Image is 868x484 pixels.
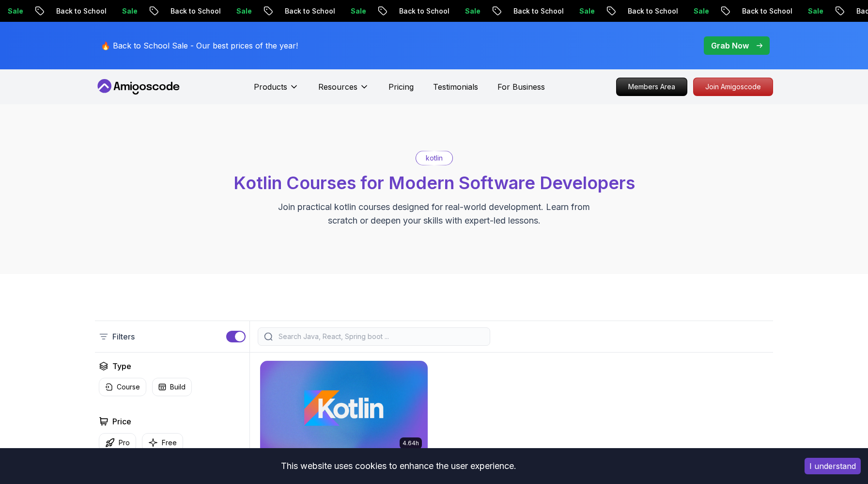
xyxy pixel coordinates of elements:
[677,6,708,16] p: Sale
[694,78,773,96] p: Join Amigoscode
[693,78,773,96] a: Join Amigoscode
[162,438,177,448] p: Free
[497,6,563,16] p: Back to School
[117,382,140,392] p: Course
[112,416,131,427] h2: Price
[805,458,861,474] button: Accept cookies
[99,378,146,396] button: Course
[106,6,137,16] p: Sale
[318,81,369,100] button: Resources
[711,40,749,51] p: Grab Now
[563,6,594,16] p: Sale
[617,78,687,96] p: Members Area
[277,332,484,341] input: Search Java, React, Spring boot ...
[112,360,131,372] h2: Type
[119,438,130,448] p: Pro
[616,78,687,96] a: Members Area
[334,6,365,16] p: Sale
[220,6,251,16] p: Sale
[611,6,677,16] p: Back to School
[99,433,136,452] button: Pro
[40,6,106,16] p: Back to School
[101,40,298,51] p: 🔥 Back to School Sale - Our best prices of the year!
[170,382,186,392] p: Build
[497,81,545,93] a: For Business
[233,172,635,194] span: Kotlin Courses for Modern Software Developers
[268,6,334,16] p: Back to School
[152,378,192,396] button: Build
[7,455,790,477] div: This website uses cookies to enhance the user experience.
[433,81,478,93] a: Testimonials
[403,439,419,447] p: 4.64h
[142,433,183,452] button: Free
[426,153,443,163] p: kotlin
[154,6,220,16] p: Back to School
[254,81,287,93] p: Products
[726,6,791,16] p: Back to School
[112,331,135,342] p: Filters
[449,6,480,16] p: Sale
[383,6,449,16] p: Back to School
[271,200,597,227] p: Join practical kotlin courses designed for real-world development. Learn from scratch or deepen y...
[791,6,822,16] p: Sale
[388,81,414,93] a: Pricing
[254,81,299,100] button: Products
[318,81,357,93] p: Resources
[260,361,428,455] img: Kotlin for Beginners card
